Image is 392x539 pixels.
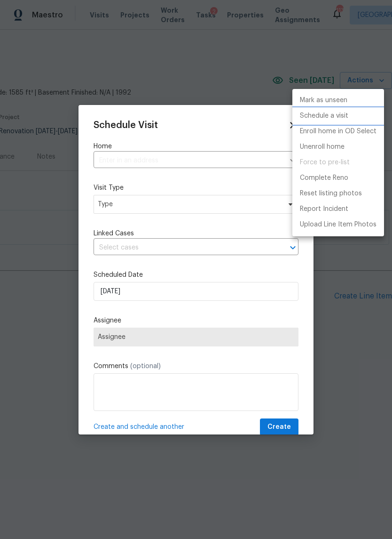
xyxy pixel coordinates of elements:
[300,204,348,214] p: Report Incident
[300,173,348,183] p: Complete Reno
[300,220,376,230] p: Upload Line Item Photos
[300,127,376,137] p: Enroll home in OD Select
[292,155,384,170] span: Setup visit must be completed before moving home to pre-list
[300,96,347,105] p: Mark as unseen
[300,111,348,121] p: Schedule a visit
[300,142,345,152] p: Unenroll home
[300,189,362,199] p: Reset listing photos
